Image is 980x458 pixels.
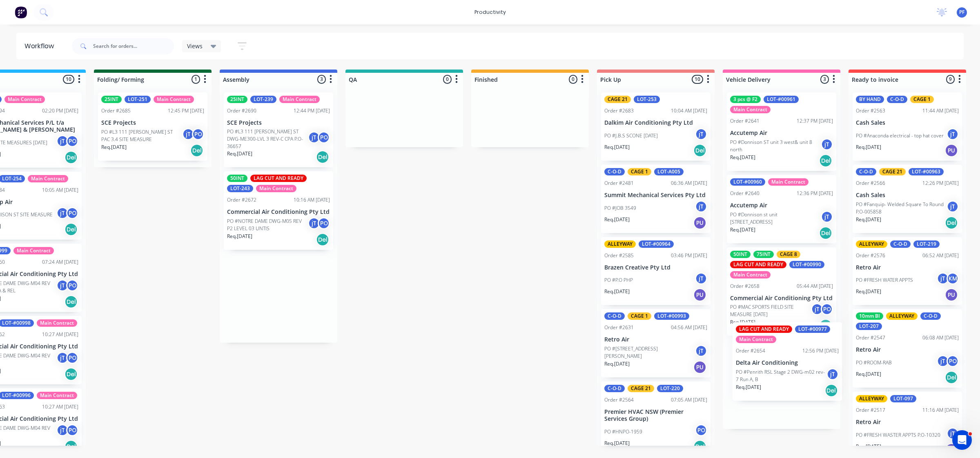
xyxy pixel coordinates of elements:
[15,6,27,18] img: Factory
[24,41,58,51] div: Workflow
[952,430,972,450] iframe: Intercom live chat
[93,38,174,54] input: Search for orders...
[959,9,964,16] span: PF
[470,6,510,18] div: productivity
[187,42,203,50] span: Views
